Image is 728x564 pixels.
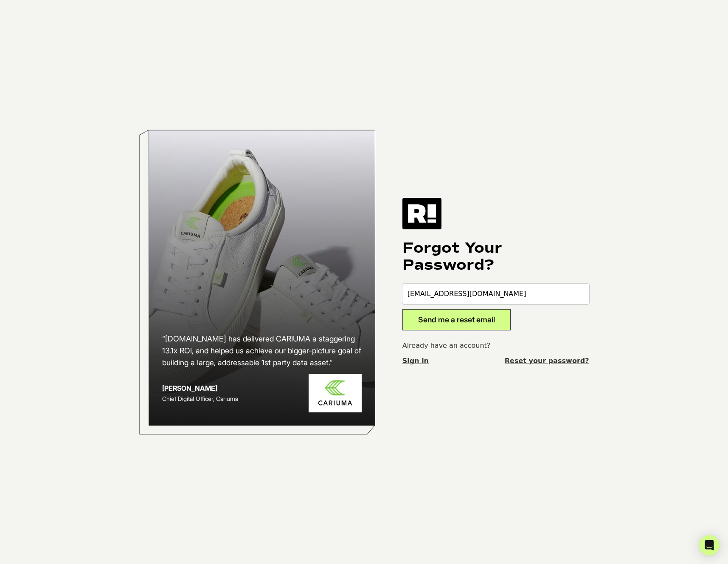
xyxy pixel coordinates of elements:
[162,384,217,392] strong: [PERSON_NAME]
[162,395,238,402] span: Chief Digital Officer, Cariuma
[402,309,511,330] button: Send me a reset email
[402,356,429,366] a: Sign in
[402,341,589,351] p: Already have an account?
[505,356,589,366] a: Reset your password?
[402,240,589,274] h1: Forgot Your Password?
[402,198,441,229] img: Retention.com
[699,535,720,556] div: Open Intercom Messenger
[309,374,362,412] img: Cariuma
[162,333,362,369] h2: “[DOMAIN_NAME] has delivered CARIUMA a staggering 13.1x ROI, and helped us achieve our bigger-pic...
